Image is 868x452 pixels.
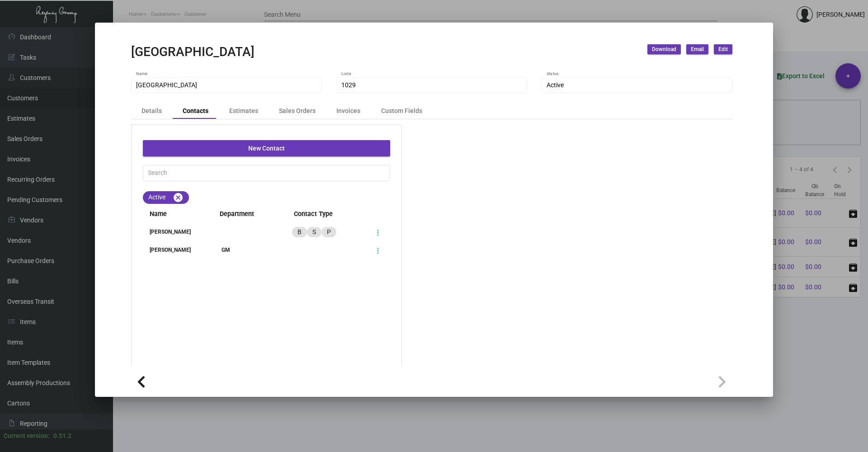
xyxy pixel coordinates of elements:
[691,46,704,53] span: Email
[213,209,275,219] span: Department
[652,46,676,53] span: Download
[143,228,205,236] div: [PERSON_NAME]
[718,46,728,53] span: Edit
[143,191,189,204] mat-chip: Active
[307,227,321,237] mat-chip: S
[287,209,390,219] span: Contact Type
[148,169,386,177] input: Search
[222,246,230,254] div: GM
[336,106,360,116] div: Invoices
[248,145,285,152] span: New Contact
[547,81,564,89] span: Active
[142,106,162,116] div: Details
[381,106,422,116] div: Custom Fields
[143,246,205,254] div: [PERSON_NAME]
[53,431,71,441] div: 0.51.2
[647,44,681,54] button: Download
[173,192,184,203] mat-icon: cancel
[714,44,732,54] button: Edit
[131,44,255,60] h2: [GEOGRAPHIC_DATA]
[279,106,316,116] div: Sales Orders
[183,106,208,116] div: Contacts
[229,106,258,116] div: Estimates
[686,44,708,54] button: Email
[292,227,307,237] mat-chip: B
[4,431,50,441] div: Current version:
[321,227,336,237] mat-chip: P
[143,140,390,156] button: New Contact
[143,209,205,219] span: Name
